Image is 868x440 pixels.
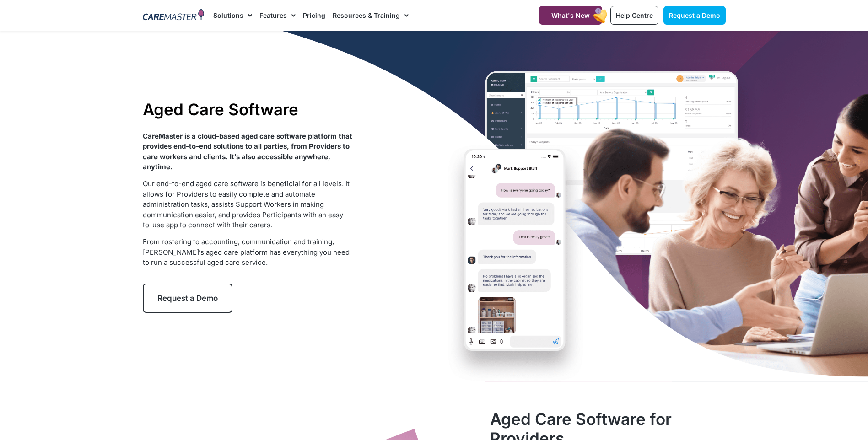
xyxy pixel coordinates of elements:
h1: Aged Care Software [143,100,353,119]
a: Help Centre [610,6,658,25]
span: Help Centre [616,11,653,19]
span: Our end-to-end aged care software is beneficial for all levels. It allows for Providers to easily... [143,179,350,229]
a: Request a Demo [143,284,232,313]
img: CareMaster Logo [143,9,205,22]
strong: CareMaster is a cloud-based aged care software platform that provides end-to-end solutions to all... [143,132,352,172]
span: Request a Demo [669,11,720,19]
span: Request a Demo [157,294,218,303]
span: What's New [551,11,590,19]
span: From rostering to accounting, communication and training, [PERSON_NAME]’s aged care platform has ... [143,237,350,267]
a: Request a Demo [663,6,726,25]
a: What's New [539,6,602,25]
